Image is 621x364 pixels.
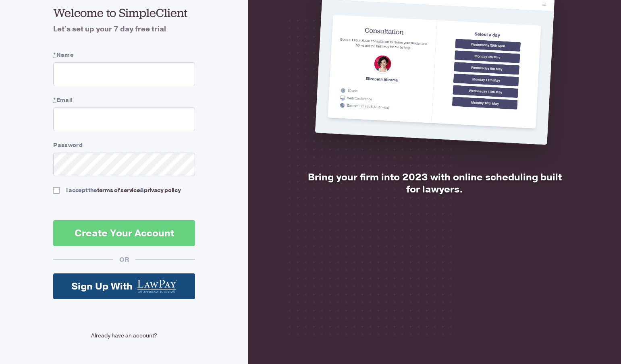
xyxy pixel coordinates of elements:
a: privacy policy [144,186,181,194]
label: Password [53,141,195,149]
h2: Welcome to SimpleClient [53,5,195,21]
div: OR [113,255,135,264]
h4: Let's set up your 7 day free trial [53,24,195,35]
a: Sign Up With [53,273,195,299]
label: Name [53,51,195,59]
div: I accept the & [66,186,181,194]
a: terms of service [97,186,140,194]
abbr: required [53,51,56,59]
label: Email [53,96,195,104]
abbr: required [53,96,56,104]
h2: Bring your firm into 2023 with online scheduling built for lawyers. [300,171,569,195]
a: Already have an account? [53,331,195,340]
input: I accept theterms of service&privacy policy [53,187,60,194]
button: Create Your Account [53,220,195,246]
